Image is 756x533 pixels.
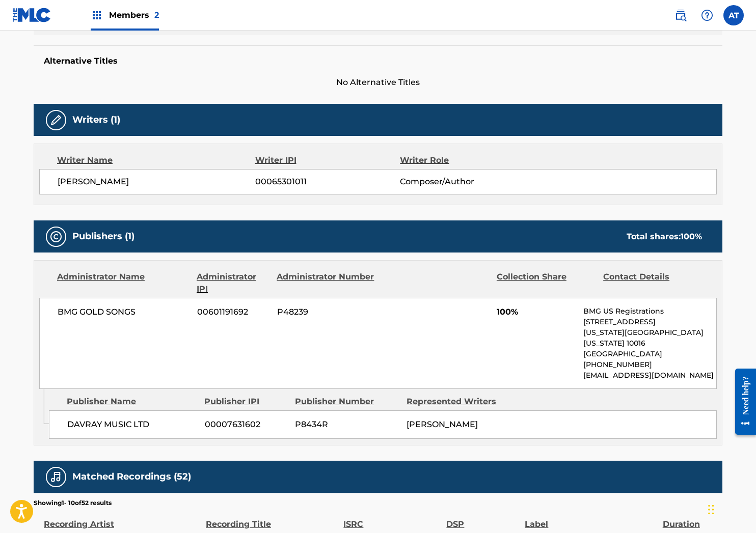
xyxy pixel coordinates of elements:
[727,360,756,442] iframe: Resource Center
[295,418,399,431] span: P8434R
[57,271,189,295] div: Administrator Name
[723,5,744,25] div: User Menu
[705,484,756,533] iframe: Chat Widget
[497,306,576,318] span: 100%
[72,114,120,126] h5: Writers (1)
[400,154,532,166] div: Writer Role
[67,418,197,431] span: DAVRAY MUSIC LTD
[50,231,62,243] img: Publishers
[255,154,400,166] div: Writer IPI
[627,231,702,243] div: Total shares:
[44,508,201,530] div: Recording Artist
[583,306,716,317] p: BMG US Registrations
[57,154,255,166] div: Writer Name
[205,418,287,431] span: 00007631602
[67,396,197,408] div: Publisher Name
[407,419,478,429] span: [PERSON_NAME]
[603,271,702,295] div: Contact Details
[197,271,269,295] div: Administrator IPI
[670,5,691,25] a: Public Search
[206,508,338,530] div: Recording Title
[50,471,62,483] img: Matched Recordings
[497,271,596,295] div: Collection Share
[701,9,713,21] img: help
[708,494,714,525] div: Drag
[407,396,510,408] div: Represented Writers
[197,306,269,318] span: 00601191692
[58,176,255,188] span: [PERSON_NAME]
[583,359,716,370] p: [PHONE_NUMBER]
[400,176,532,188] span: Composer/Author
[255,176,400,188] span: 00065301011
[72,471,191,483] h5: Matched Recordings (52)
[681,232,702,241] span: 100 %
[663,508,717,530] div: Duration
[583,370,716,381] p: [EMAIL_ADDRESS][DOMAIN_NAME]
[204,396,287,408] div: Publisher IPI
[525,508,657,530] div: Label
[277,306,376,318] span: P48239
[34,76,722,89] span: No Alternative Titles
[583,327,716,349] p: [US_STATE][GEOGRAPHIC_DATA][US_STATE] 10016
[109,9,159,21] span: Members
[34,498,112,508] p: Showing 1 - 10 of 52 results
[674,9,687,21] img: search
[154,10,159,20] span: 2
[91,9,103,21] img: Top Rightsholders
[295,396,399,408] div: Publisher Number
[583,317,716,327] p: [STREET_ADDRESS]
[697,5,717,25] div: Help
[50,114,62,126] img: Writers
[72,231,134,242] h5: Publishers (1)
[343,508,441,530] div: ISRC
[12,8,51,22] img: MLC Logo
[44,56,712,66] h5: Alternative Titles
[58,306,190,318] span: BMG GOLD SONGS
[446,508,520,530] div: DSP
[583,349,716,359] p: [GEOGRAPHIC_DATA]
[277,271,375,295] div: Administrator Number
